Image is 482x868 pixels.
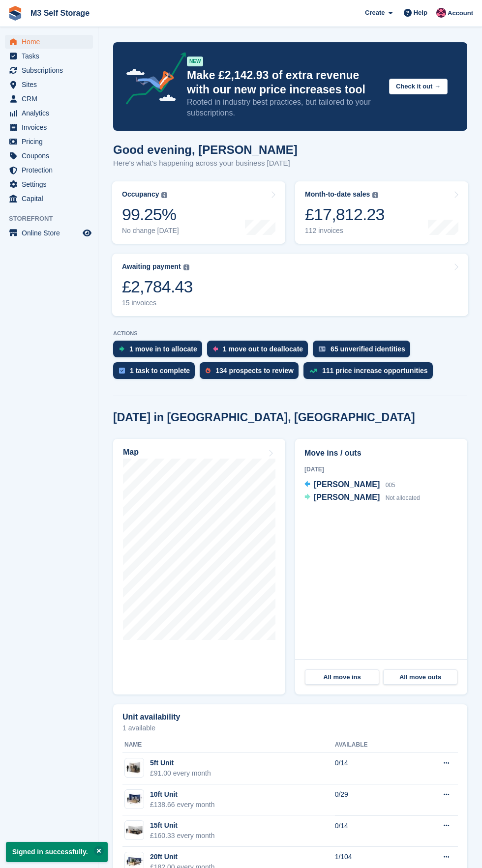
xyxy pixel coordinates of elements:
[22,226,81,240] span: Online Store
[303,362,438,384] a: 111 price increase opportunities
[314,493,380,501] span: [PERSON_NAME]
[122,299,193,307] div: 15 invoices
[5,35,93,49] a: menu
[22,63,81,77] span: Subscriptions
[436,8,446,18] img: Nick Jones
[322,367,428,375] div: 111 price increase opportunities
[5,192,93,205] a: menu
[386,494,420,501] span: Not allocated
[22,106,81,120] span: Analytics
[187,57,203,66] div: NEW
[113,341,207,362] a: 1 move in to allocate
[22,192,81,205] span: Capital
[119,346,124,352] img: move_ins_to_allocate_icon-fdf77a2bb77ea45bf5b3d319d69a93e2d87916cf1d5bf7949dd705db3b84f3ca.svg
[314,480,380,489] span: [PERSON_NAME]
[200,362,303,384] a: 134 prospects to review
[331,345,405,353] div: 65 unverified identities
[305,204,385,225] div: £17,812.23
[5,149,93,163] a: menu
[207,341,313,362] a: 1 move out to deallocate
[386,482,395,489] span: 005
[81,227,93,239] a: Preview store
[335,737,411,753] th: Available
[122,724,458,731] p: 1 available
[122,277,193,297] div: £2,784.43
[9,214,98,224] span: Storefront
[150,768,211,779] div: £91.00 every month
[183,264,189,270] img: icon-info-grey-7440780725fd019a000dd9b08b2336e03edf1995a4989e88bcd33f0948082b44.svg
[22,177,81,191] span: Settings
[150,852,215,862] div: 20ft Unit
[335,753,411,784] td: 0/14
[122,262,181,271] div: Awaiting payment
[335,784,411,816] td: 0/29
[113,411,415,424] h2: [DATE] in [GEOGRAPHIC_DATA], [GEOGRAPHIC_DATA]
[187,68,381,97] p: Make £2,142.93 of extra revenue with our new price increases tool
[22,163,81,177] span: Protection
[5,49,93,63] a: menu
[112,181,285,244] a: Occupancy 99.25% No change [DATE]
[304,492,420,504] a: [PERSON_NAME] Not allocated
[305,190,370,199] div: Month-to-date sales
[5,78,93,91] a: menu
[187,97,381,118] p: Rooted in industry best practices, but tailored to your subscriptions.
[5,226,93,240] a: menu
[27,5,93,21] a: M3 Self Storage
[213,346,218,352] img: move_outs_to_deallocate_icon-f764333ba52eb49d3ac5e1228854f67142a1ed5810a6f6cc68b1a99e826820c5.svg
[113,330,467,337] p: ACTIONS
[118,52,186,108] img: price-adjustments-announcement-icon-8257ccfd72463d97f412b2fc003d46551f7dbcb40ab6d574587a9cd5c0d94...
[22,120,81,134] span: Invoices
[125,761,144,775] img: 32-sqft-unit.jpg
[206,368,211,374] img: prospect-51fa495bee0391a8d652442698ab0144808aea92771e9ea1ae160a38d050c398.svg
[150,800,215,810] div: £138.66 every month
[122,227,179,235] div: No change [DATE]
[150,789,215,800] div: 10ft Unit
[112,254,468,316] a: Awaiting payment £2,784.43 15 invoices
[122,190,159,199] div: Occupancy
[319,346,326,352] img: verify_identity-adf6edd0f0f0b5bbfe63781bf79b02c33cf7c696d77639b501bdc392416b5a36.svg
[5,177,93,191] a: menu
[372,192,378,198] img: icon-info-grey-7440780725fd019a000dd9b08b2336e03edf1995a4989e88bcd33f0948082b44.svg
[150,758,211,768] div: 5ft Unit
[6,842,108,862] p: Signed in successfully.
[125,792,144,806] img: 10-ft-container.jpg
[8,6,23,21] img: stora-icon-8386f47178a22dfd0bd8f6a31ec36ba5ce8667c1dd55bd0f319d3a0aa187defe.svg
[5,106,93,120] a: menu
[122,737,335,753] th: Name
[5,163,93,177] a: menu
[119,368,125,374] img: task-75834270c22a3079a89374b754ae025e5fb1db73e45f91037f5363f120a921f8.svg
[295,181,468,244] a: Month-to-date sales £17,812.23 112 invoices
[123,448,139,457] h2: Map
[125,823,144,838] img: 125-sqft-unit.jpg
[305,669,379,685] a: All move ins
[335,815,411,847] td: 0/14
[5,63,93,77] a: menu
[215,367,294,375] div: 134 prospects to review
[313,341,415,362] a: 65 unverified identities
[5,92,93,106] a: menu
[5,120,93,134] a: menu
[383,669,457,685] a: All move outs
[113,439,285,694] a: Map
[130,367,190,375] div: 1 task to complete
[22,35,81,49] span: Home
[22,149,81,163] span: Coupons
[161,192,167,198] img: icon-info-grey-7440780725fd019a000dd9b08b2336e03edf1995a4989e88bcd33f0948082b44.svg
[22,78,81,91] span: Sites
[223,345,303,353] div: 1 move out to deallocate
[22,135,81,148] span: Pricing
[304,447,458,459] h2: Move ins / outs
[113,143,298,156] h1: Good evening, [PERSON_NAME]
[304,479,395,492] a: [PERSON_NAME] 005
[5,135,93,148] a: menu
[113,158,298,169] p: Here's what's happening across your business [DATE]
[150,831,215,841] div: £160.33 every month
[129,345,197,353] div: 1 move in to allocate
[304,465,458,474] div: [DATE]
[309,369,317,373] img: price_increase_opportunities-93ffe204e8149a01c8c9dc8f82e8f89637d9d84a8eef4429ea346261dce0b2c0.svg
[414,8,427,18] span: Help
[22,92,81,106] span: CRM
[122,713,180,722] h2: Unit availability
[365,8,385,18] span: Create
[389,79,448,95] button: Check it out →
